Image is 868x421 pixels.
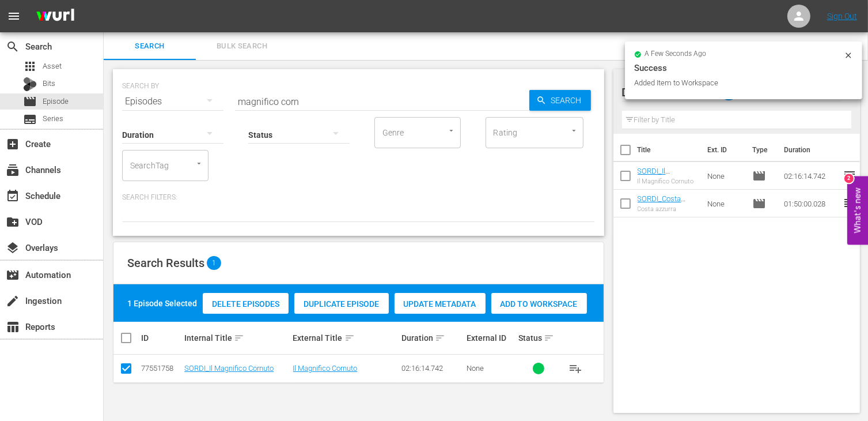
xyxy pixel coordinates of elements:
span: Reports [6,320,20,334]
span: Search [547,90,591,111]
a: Sign Out [827,12,857,21]
span: sort [234,333,244,343]
button: Open Feedback Widget [847,176,868,245]
span: sort [344,333,355,343]
th: Title [638,134,700,166]
span: Bulk Search [203,40,281,53]
span: Automation [6,268,20,282]
span: Update Metadata [395,299,486,309]
button: Update Metadata [395,293,486,314]
span: Series [23,112,37,126]
span: a few seconds ago [645,50,707,59]
span: Episode [43,96,69,107]
span: menu [7,9,21,23]
td: 02:16:14.742 [779,162,843,190]
div: None [467,364,515,373]
span: Episode [752,197,766,210]
span: 1 [207,256,221,270]
button: Delete Episodes [203,293,289,314]
img: ans4CAIJ8jUAAAAAAAAAAAAAAAAAAAAAAAAgQb4GAAAAAAAAAAAAAAAAAAAAAAAAJMjXAAAAAAAAAAAAAAAAAAAAAAAAgAT5G... [28,3,83,30]
td: None [703,190,748,217]
div: Bits [23,77,37,91]
span: Series [43,113,63,125]
div: 77551758 [141,364,181,373]
a: SORDI_Il Magnifico Cornuto [638,167,697,184]
span: Ingestion [6,294,20,308]
a: SORDI_Il Magnifico Cornuto [184,364,274,373]
div: Costa azzurra [638,205,698,213]
div: Status [518,331,558,345]
span: Episode [752,169,766,183]
span: Search Results [127,256,204,270]
span: Bits [43,78,55,89]
span: VOD [6,215,20,229]
div: Internal Title [184,331,289,345]
div: Duration [401,331,463,345]
span: reorder [843,196,856,210]
td: 01:50:00.028 [779,190,843,217]
div: External Title [293,331,398,345]
div: External ID [467,333,515,343]
button: Open [446,125,457,136]
div: Il Magnifico Cornuto [638,178,698,185]
div: ID [141,333,181,343]
span: Episode [23,95,37,108]
div: Episodes [122,85,223,118]
span: Duplicate Episode [294,299,389,309]
div: 02:16:14.742 [401,364,463,373]
button: playlist_add [562,355,589,382]
th: Type [745,134,777,166]
span: Search [111,40,189,53]
div: Default Workspace [622,76,842,108]
span: Search [6,40,20,54]
span: Schedule [6,189,20,203]
span: Create [6,137,20,151]
button: Search [529,90,591,111]
button: Open [194,158,204,169]
span: Delete Episodes [203,299,289,309]
span: sort [435,333,445,343]
button: Add to Workspace [491,293,587,314]
div: Success [634,61,853,75]
span: sort [544,333,554,343]
a: SORDI_Costa azzurra [638,194,686,212]
a: Il Magnifico Cornuto [293,364,358,373]
span: Asset [43,61,62,72]
p: Search Filters: [122,193,595,202]
th: Duration [777,134,846,166]
button: Duplicate Episode [294,293,389,314]
td: None [703,162,748,190]
span: Channels [6,163,20,177]
span: 2 [722,81,736,106]
span: reorder [843,168,856,182]
th: Ext. ID [700,134,746,166]
span: playlist_add [568,362,582,375]
div: Added Item to Workspace [634,77,841,89]
div: 1 Episode Selected [127,298,197,309]
span: Overlays [6,241,20,255]
span: Add to Workspace [491,299,587,309]
button: Open [568,125,579,136]
span: Asset [23,59,37,73]
div: 2 [844,174,854,183]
